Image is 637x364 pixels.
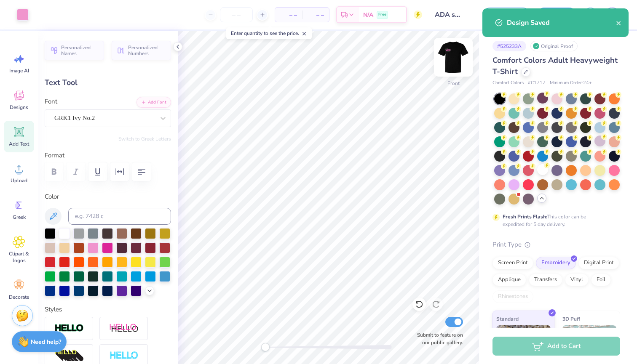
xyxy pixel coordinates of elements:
div: Screen Print [492,257,533,269]
label: Styles [45,305,62,314]
div: This color can be expedited for 5 day delivery. [503,213,606,228]
div: Digital Print [578,257,619,269]
span: Comfort Colors Adult Heavyweight T-Shirt [492,55,618,77]
span: Image AI [9,67,29,74]
span: Personalized Numbers [128,45,166,56]
span: Standard [496,314,519,323]
div: Front [447,80,460,87]
input: Untitled Design [428,6,470,23]
strong: Need help? [31,338,61,346]
div: Foil [591,274,611,286]
img: Front [436,40,470,74]
label: Color [45,192,171,202]
span: Greek [13,214,26,221]
div: Enter quantity to see the price. [226,27,312,39]
div: Rhinestones [492,290,533,303]
span: Minimum Order: 24 + [550,80,592,87]
label: Format [45,151,171,160]
span: Upload [11,177,27,184]
span: Free [378,12,386,18]
div: Design Saved [507,18,616,28]
span: – – [307,11,324,19]
button: Switch to Greek Letters [118,136,171,142]
span: Add Text [9,141,29,147]
label: Font [45,97,57,106]
span: Clipart & logos [5,250,33,264]
div: # 525233A [492,41,526,51]
strong: Fresh Prints Flash: [503,213,547,220]
span: Decorate [9,294,29,300]
label: Submit to feature on our public gallery. [412,331,463,346]
div: Vinyl [565,274,589,286]
span: Comfort Colors [492,80,524,87]
div: Embroidery [536,257,576,269]
span: # C1717 [528,80,546,87]
button: close [616,18,622,28]
div: Accessibility label [261,343,270,351]
div: Transfers [529,274,562,286]
span: Personalized Names [61,45,99,56]
div: Applique [492,274,526,286]
div: Text Tool [45,77,171,88]
img: Negative Space [109,351,139,361]
img: 3D Illusion [54,349,84,363]
img: Stroke [54,324,84,333]
img: Shadow [109,323,139,334]
button: Personalized Names [45,41,104,60]
div: Original Proof [530,41,578,51]
input: e.g. 7428 c [68,208,171,225]
button: Personalized Numbers [112,41,171,60]
span: – – [280,11,297,19]
span: Designs [10,104,28,111]
div: Print Type [492,240,620,250]
input: – – [220,7,253,22]
button: Add Font [136,97,171,108]
span: N/A [363,11,373,19]
span: 3D Puff [562,314,580,323]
